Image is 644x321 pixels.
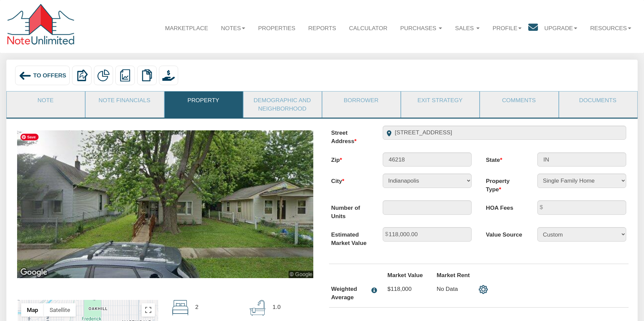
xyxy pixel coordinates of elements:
p: 1.0 [273,300,281,315]
img: partial.png [97,69,109,81]
a: Calculator [342,18,394,38]
span: To Offers [33,72,66,79]
a: Reports [302,18,343,38]
img: copy.png [141,69,153,81]
a: Documents [559,91,637,109]
label: Property Type [479,174,530,193]
label: Market Rent [430,271,479,279]
img: settings.png [479,285,488,294]
button: Show street map [21,303,44,317]
a: Purchases [394,18,449,38]
img: beds.svg [172,300,188,316]
a: Notes [215,18,252,38]
a: Resources [584,18,638,38]
label: Zip [324,152,376,164]
img: purchase_offer.png [162,69,174,81]
a: Demographic and Neighborhood [244,91,321,117]
p: $118,000 [387,285,422,293]
p: 2 [195,300,199,315]
img: reports.png [119,69,131,81]
a: Property [165,91,242,109]
label: HOA Fees [479,200,530,212]
a: Exit Strategy [401,91,479,109]
a: Marketplace [159,18,215,38]
button: Show satellite imagery [44,303,76,317]
button: Toggle fullscreen view [142,303,155,317]
img: back_arrow_left_icon.svg [19,69,32,82]
img: 575079 [17,130,313,278]
img: export.svg [76,69,88,81]
a: Upgrade [538,18,584,38]
label: Number of Units [324,200,376,220]
label: Estimated Market Value [324,227,376,247]
a: Comments [480,91,557,109]
p: No Data [437,285,472,293]
label: Value Source [479,227,530,239]
span: Save [20,134,39,140]
a: Note Financials [86,91,163,109]
a: Profile [486,18,528,38]
div: Weighted Average [331,285,368,301]
label: Street Address [324,126,376,145]
img: bath.svg [250,300,265,316]
a: Note [7,91,84,109]
a: Sales [449,18,486,38]
a: Properties [252,18,302,38]
label: Market Value [380,271,430,279]
label: City [324,174,376,185]
label: State [479,152,530,164]
a: Borrower [322,91,400,109]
